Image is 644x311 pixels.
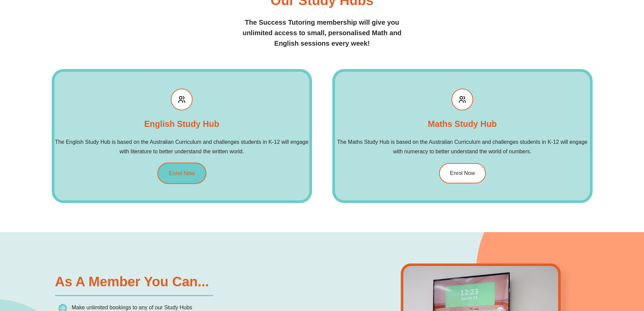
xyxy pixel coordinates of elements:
span: Enrol Now [450,171,475,176]
a: Enrol Now [439,163,486,183]
h2: The English Study Hub is based on the Australian Curriculum and challenges students in K-12 will ... [54,137,309,156]
iframe: Chat Widget [531,235,644,311]
span: Enrol Now [169,171,195,176]
h2: As a Member You Can... [55,275,319,288]
h2: The Success Tutoring membership will give you unlimited access to small, personalised Math and En... [241,17,403,49]
h2: English Study Hub [144,117,219,131]
h2: The Maths Study Hub is based on the Australian Curriculum and challenges students in K-12 will en... [335,137,590,156]
a: Enrol Now [157,162,206,184]
span: Make unlimited bookings to any of our Study Hubs [72,305,192,310]
h2: Maths Study Hub [428,117,497,131]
